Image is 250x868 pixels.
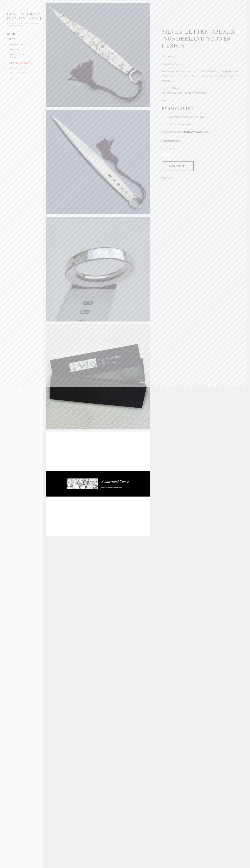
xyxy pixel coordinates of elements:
p: Etched Silver [162,62,238,66]
img: Silver letter opener by Leo Shirley-Smith "Sunderland Stones" design - Box [46,324,150,429]
div: Add to Bag [169,164,187,168]
a: PERSONALISE [184,130,202,134]
div: Add to Bag [162,161,194,171]
p: With an inscription on the silver [169,115,238,119]
div: Quantity: [162,148,238,151]
img: Silver letter opener by Leo Shirley-Smith "Sunderland Stones" design - Forged crescent handle [46,217,150,321]
a: Jewellery Boxes [10,52,33,60]
p: —— [162,98,238,103]
a: Letter Openers [10,60,33,66]
a: Bowls [10,47,33,52]
a: Home [7,31,36,37]
a: Money Clips [10,66,33,71]
p: Web shop for designer & maker [PERSON_NAME] [7,22,41,27]
div: £335.00 [162,53,238,57]
p: Length: 194mm. Sterling silver with London hallmarks. [162,86,238,95]
a: Pen Holders [10,71,33,76]
a: Bookmarks [10,42,33,47]
p: With a personalised box [169,122,238,127]
a: SHOP [7,37,36,42]
img: Silver letter opener by Leo Shirley-Smith "Sunderland Stones" design [46,3,150,107]
a: Vases [10,76,33,81]
img: Silver letter opener by Leo Shirley-Smith "Sunderland Stones" design - Box insert [46,431,150,536]
img: Silver letter opener by Leo Shirley-Smith "Sunderland Stones" design - Hallmarked side [46,110,150,214]
p: This design came from a visit to [GEOGRAPHIC_DATA]. Beautiful stones found on a beach there becam... [162,69,238,83]
div: Share [162,175,172,180]
strong: PERSONALISE [184,130,202,134]
input: Quantity [162,153,171,157]
a: Contemporary [DOMAIN_NAME] [7,12,41,20]
p: Order these on the page. [162,129,238,134]
h2: Personalise [162,106,238,111]
h1: Silver Letter Opener "Sunderland Stones" Design [162,28,238,49]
